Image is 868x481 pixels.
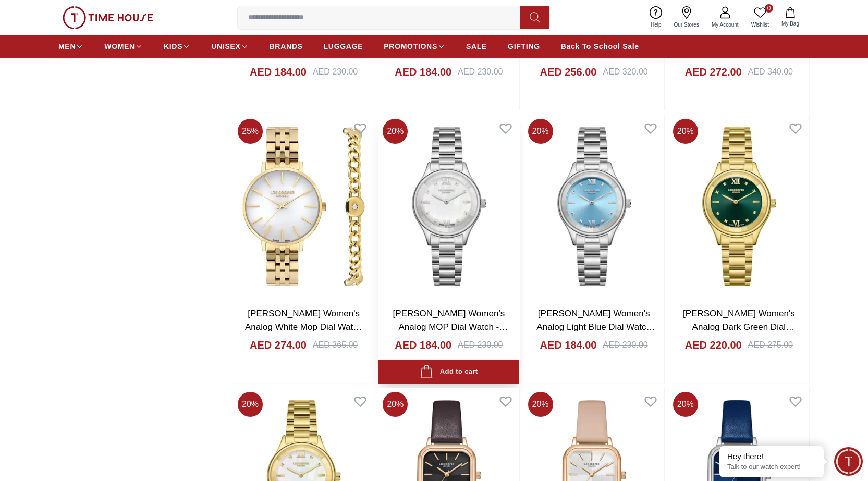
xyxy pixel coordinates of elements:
[603,66,647,78] div: AED 320.00
[508,41,540,52] span: GIFTING
[683,309,795,345] a: [PERSON_NAME] Women's Analog Dark Green Dial Watch - LC08157.170
[395,65,451,79] h4: AED 184.00
[685,338,742,352] h4: AED 220.00
[420,365,478,379] div: Add to cart
[603,339,647,351] div: AED 230.00
[458,66,503,78] div: AED 230.00
[466,37,487,56] a: SALE
[384,41,437,52] span: PROMOTIONS
[673,392,698,417] span: 20 %
[211,37,248,56] a: UNISEX
[313,339,358,351] div: AED 365.00
[536,309,655,345] a: [PERSON_NAME] Women's Analog Light Blue Dial Watch - LC08157.300
[378,115,519,299] img: Lee Cooper Women's Analog MOP Dial Watch - LC08157.320
[748,339,793,351] div: AED 275.00
[540,338,597,352] h4: AED 184.00
[313,66,358,78] div: AED 230.00
[164,37,190,56] a: KIDS
[250,338,307,352] h4: AED 274.00
[58,37,83,56] a: MEN
[685,65,742,79] h4: AED 272.00
[775,5,805,30] button: My Bag
[765,4,773,13] span: 0
[458,339,503,351] div: AED 230.00
[238,119,263,144] span: 25 %
[238,392,263,417] span: 20 %
[524,115,664,299] img: Lee Cooper Women's Analog Light Blue Dial Watch - LC08157.300
[673,119,698,144] span: 20 %
[748,66,793,78] div: AED 340.00
[63,6,153,29] img: ...
[383,119,408,144] span: 20 %
[466,41,487,52] span: SALE
[395,338,451,352] h4: AED 184.00
[164,41,182,52] span: KIDS
[324,37,363,56] a: LUGGAGE
[528,119,553,144] span: 20 %
[644,4,668,31] a: Help
[270,41,303,52] span: BRANDS
[707,21,743,29] span: My Account
[508,37,540,56] a: GIFTING
[727,463,816,472] p: Talk to our watch expert!
[324,41,363,52] span: LUGGAGE
[670,21,703,29] span: Our Stores
[58,41,76,52] span: MEN
[747,21,773,29] span: Wishlist
[384,37,445,56] a: PROMOTIONS
[250,65,307,79] h4: AED 184.00
[540,65,597,79] h4: AED 256.00
[378,360,519,384] button: Add to cart
[745,4,775,31] a: 0Wishlist
[561,41,639,52] span: Back To School Sale
[646,21,666,29] span: Help
[777,20,803,28] span: My Bag
[245,309,362,345] a: [PERSON_NAME] Women's Analog White Mop Dial Watch - LC07857.120
[668,4,705,31] a: Our Stores
[561,37,639,56] a: Back To School Sale
[727,451,816,462] div: Hey there!
[234,115,374,299] img: Lee Cooper Women's Analog White Mop Dial Watch - LC07857.120
[393,309,508,345] a: [PERSON_NAME] Women's Analog MOP Dial Watch - LC08157.320
[528,392,553,417] span: 20 %
[669,115,809,299] img: Lee Cooper Women's Analog Dark Green Dial Watch - LC08157.170
[383,392,408,417] span: 20 %
[270,37,303,56] a: BRANDS
[104,37,143,56] a: WOMEN
[104,41,135,52] span: WOMEN
[211,41,240,52] span: UNISEX
[834,447,863,476] div: Chat Widget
